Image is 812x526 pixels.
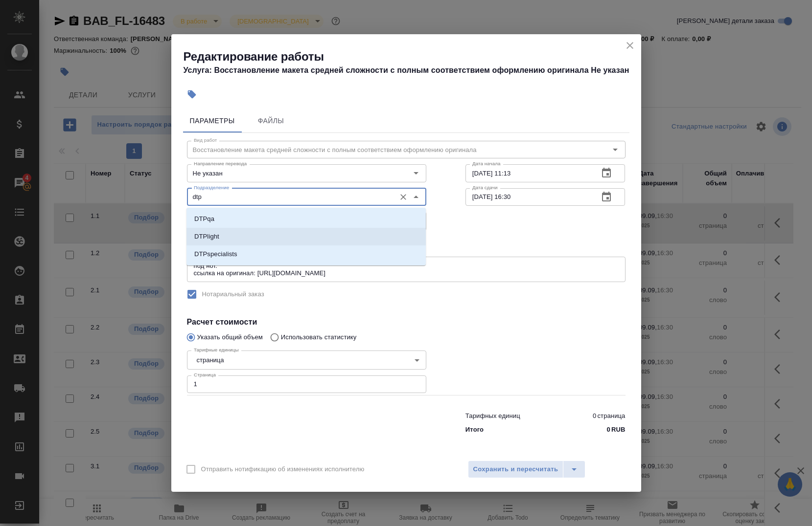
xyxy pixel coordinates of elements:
span: Отправить нотификацию об изменениях исполнителю [201,464,365,474]
h4: Расчет стоимости [187,316,626,328]
button: Close [409,190,423,204]
div: страница [187,351,426,369]
p: RUB [611,425,626,435]
span: Параметры [189,115,236,127]
p: DTPlight [194,232,219,241]
p: Итого [465,425,484,435]
button: Очистить [396,190,410,204]
p: 0 [593,411,596,421]
div: split button [468,460,586,478]
button: close [623,38,637,53]
span: Нотариальный заказ [202,289,264,299]
p: 0 [607,425,610,435]
textarea: под нот. ссылка на оригинал: [URL][DOMAIN_NAME] [194,262,619,277]
h4: Услуга: Восстановление макета средней сложности с полным соответствием оформлению оригинала Не ук... [184,65,641,76]
button: Сохранить и пересчитать [468,460,564,478]
h2: Редактирование работы [184,49,641,65]
span: Файлы [248,115,295,127]
p: DTPqa [194,214,214,224]
p: Тарифных единиц [465,411,520,421]
button: Open [409,166,423,180]
button: страница [194,356,227,364]
p: страница [597,411,625,421]
button: Добавить тэг [181,84,203,105]
span: Сохранить и пересчитать [473,464,558,475]
p: DTPspecialists [194,249,237,259]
